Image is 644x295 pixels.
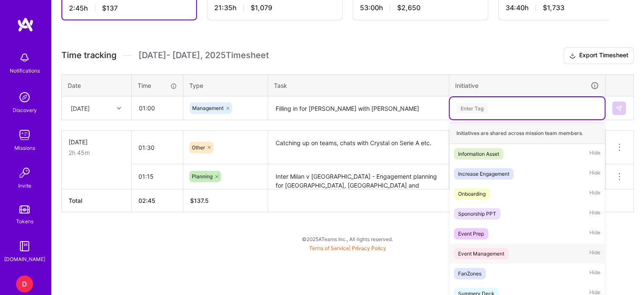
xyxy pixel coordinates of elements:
[309,245,386,251] span: |
[69,4,189,13] div: 2:45 h
[589,168,600,180] span: Hide
[16,275,33,292] div: D
[69,138,124,146] div: [DATE]
[16,164,33,181] img: Invite
[564,47,634,64] button: Export Timesheet
[132,165,183,188] input: HH:MM
[14,275,35,292] a: D
[458,149,499,158] div: Information Asset
[51,228,644,250] div: © 2025 ATeams Inc., All rights reserved.
[268,74,449,96] th: Task
[269,132,448,163] textarea: Catching up on teams, chats with Crystal on Serie A etc.
[589,148,600,160] span: Hide
[132,97,182,119] input: HH:MM
[589,188,600,199] span: Hide
[506,3,627,12] div: 34:40 h
[589,208,600,219] span: Hide
[589,268,600,279] span: Hide
[13,106,37,115] div: Discovery
[132,136,183,159] input: HH:MM
[69,148,124,157] div: 2h 45m
[309,245,349,251] a: Terms of Service
[138,50,269,61] span: [DATE] - [DATE] , 2025 Timesheet
[397,3,420,12] span: $2,650
[450,123,605,144] div: Initiatives are shared across mission team members.
[138,81,177,90] div: Time
[458,189,486,198] div: Onboarding
[360,3,481,12] div: 53:00 h
[458,249,504,258] div: Event Management
[458,269,481,278] div: FanZones
[19,205,30,214] img: tokens
[17,17,34,32] img: logo
[132,189,183,212] th: 02:45
[183,74,268,96] th: Type
[456,101,488,115] div: Enter Tag
[251,3,272,12] span: $1,079
[16,238,33,255] img: guide book
[352,245,386,251] a: Privacy Policy
[458,169,509,178] div: Increase Engagement
[16,217,33,226] div: Tokens
[589,228,600,239] span: Hide
[10,66,40,75] div: Notifications
[192,105,224,111] span: Management
[192,144,205,151] span: Other
[16,126,33,143] img: teamwork
[214,3,335,12] div: 21:35 h
[569,51,576,60] i: icon Download
[455,81,599,90] div: Initiative
[192,173,213,180] span: Planning
[18,181,31,190] div: Invite
[269,97,448,120] textarea: Filling in for [PERSON_NAME] with [PERSON_NAME]
[62,189,132,212] th: Total
[190,197,209,204] span: $ 137.5
[102,4,118,13] span: $137
[61,50,116,61] span: Time tracking
[71,104,90,112] div: [DATE]
[62,74,132,96] th: Date
[616,105,622,112] img: Submit
[14,143,35,152] div: Missions
[4,255,45,264] div: [DOMAIN_NAME]
[269,165,448,188] textarea: Inter Milan v [GEOGRAPHIC_DATA] - Engagement planning for [GEOGRAPHIC_DATA], [GEOGRAPHIC_DATA] an...
[16,89,33,106] img: discovery
[117,106,121,110] i: icon Chevron
[458,209,496,218] div: Sponorship PPT
[16,49,33,66] img: bell
[458,229,484,238] div: Event Prep
[589,248,600,259] span: Hide
[543,3,564,12] span: $1,733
